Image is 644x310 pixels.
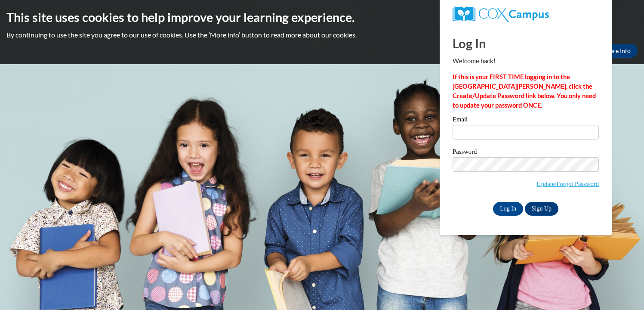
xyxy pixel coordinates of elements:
a: Update/Forgot Password [536,180,599,187]
p: By continuing to use the site you agree to our use of cookies. Use the ‘More info’ button to read... [6,30,638,40]
label: Password [453,149,599,157]
a: Sign Up [525,202,558,216]
p: Welcome back! [453,56,599,66]
input: Log In [493,202,523,216]
h1: Log In [453,34,599,52]
h2: This site uses cookies to help improve your learning experience. [6,9,638,26]
label: Email [453,116,599,125]
a: COX Campus [453,6,599,22]
a: More Info [597,44,638,58]
img: COX Campus [453,6,549,22]
strong: If this is your FIRST TIME logging in to the [GEOGRAPHIC_DATA][PERSON_NAME], click the Create/Upd... [453,73,596,109]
